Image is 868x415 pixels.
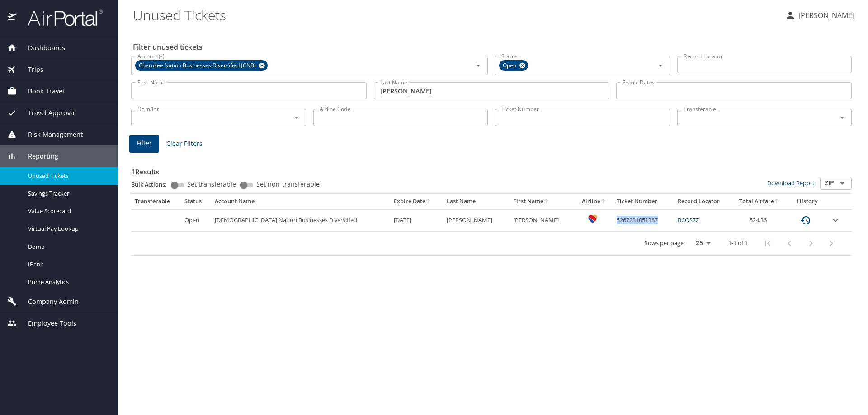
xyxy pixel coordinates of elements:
button: Open [290,111,303,124]
button: sort [425,199,432,205]
td: Open [181,209,211,231]
img: airportal-logo.png [18,9,103,27]
h2: Filter unused tickets [133,40,854,54]
button: Open [654,59,667,72]
span: Set transferable [187,181,236,187]
th: Airline [576,194,613,209]
p: [PERSON_NAME] [796,10,854,21]
span: Employee Tools [17,318,76,328]
th: Last Name [443,194,509,209]
th: Expire Date [390,194,443,209]
span: Trips [17,65,43,75]
span: Filter [137,138,152,149]
div: Open [499,60,528,71]
button: sort [600,199,607,205]
td: [PERSON_NAME] [509,209,576,231]
button: Open [836,111,849,124]
span: Book Travel [17,86,64,96]
th: Record Locator [674,194,732,209]
span: Savings Tracker [28,189,108,198]
button: Filter [129,135,159,153]
span: Travel Approval [17,108,76,118]
span: IBank [28,260,108,269]
span: Prime Analytics [28,278,108,286]
th: Ticket Number [613,194,674,209]
div: Transferable [135,197,177,205]
td: [PERSON_NAME] [443,209,509,231]
button: sort [543,199,550,205]
table: custom pagination table [131,194,852,256]
button: Clear Filters [163,135,206,152]
th: History [788,194,826,209]
button: Open [836,177,849,190]
button: sort [774,199,780,205]
td: 5267231051387 [613,209,674,231]
span: Company Admin [17,297,79,307]
span: Clear Filters [166,138,203,149]
p: 1-1 of 1 [728,240,748,246]
div: Cherokee Nation Businesses Diversified (CNB) [135,60,268,71]
td: [DEMOGRAPHIC_DATA] Nation Businesses Diversified [211,209,391,231]
span: Dashboards [17,43,65,53]
a: BCQS7Z [678,216,699,224]
th: First Name [509,194,576,209]
td: 524.36 [731,209,788,231]
span: Reporting [17,151,58,161]
img: Southwest Airlines [588,214,597,224]
span: Open [499,61,522,70]
p: Bulk Actions: [131,180,174,188]
button: expand row [830,215,841,226]
th: Account Name [211,194,391,209]
a: Download Report [767,179,815,187]
td: [DATE] [390,209,443,231]
span: Set non-transferable [256,181,320,187]
span: Cherokee Nation Businesses Diversified (CNB) [135,61,261,70]
span: Domo [28,242,108,251]
h3: 1 Results [131,161,852,177]
button: [PERSON_NAME] [781,7,858,23]
span: Risk Management [17,130,83,140]
select: rows per page [689,237,714,250]
span: Virtual Pay Lookup [28,224,108,233]
h1: Unused Tickets [133,1,778,29]
span: Unused Tickets [28,172,108,180]
th: Total Airfare [731,194,788,209]
th: Status [181,194,211,209]
p: Rows per page: [644,240,685,246]
span: Value Scorecard [28,207,108,215]
button: Open [472,59,485,72]
img: icon-airportal.png [8,9,18,27]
